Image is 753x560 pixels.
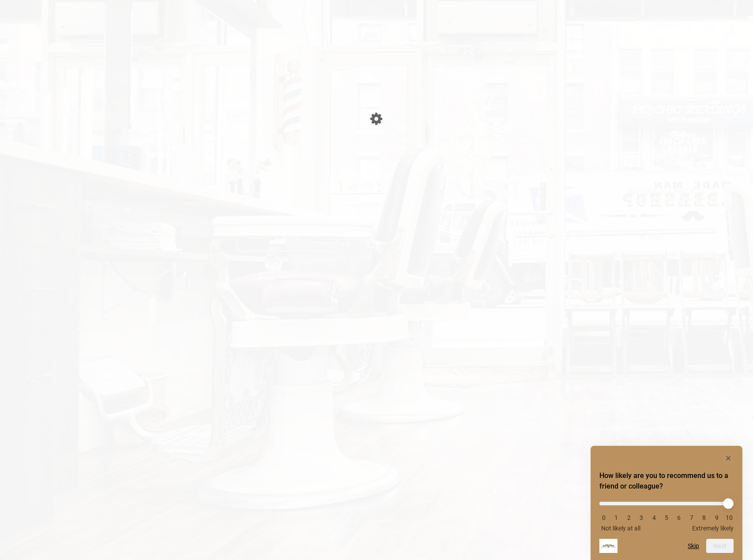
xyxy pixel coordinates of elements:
[700,514,708,521] li: 8
[599,514,608,521] li: 0
[687,514,696,521] li: 7
[706,539,734,553] button: Next question
[637,514,646,521] li: 3
[712,514,721,521] li: 9
[599,495,734,532] div: How likely are you to recommend us to a friend or colleague? Select an option from 0 to 10, with ...
[599,453,734,553] div: How likely are you to recommend us to a friend or colleague? Select an option from 0 to 10, with ...
[662,514,671,521] li: 5
[625,514,633,521] li: 2
[692,525,734,532] span: Extremely likely
[601,525,640,532] span: Not likely at all
[650,514,659,521] li: 4
[688,542,699,549] button: Skip
[674,514,683,521] li: 6
[723,453,734,463] button: Hide survey
[599,470,734,492] h2: How likely are you to recommend us to a friend or colleague? Select an option from 0 to 10, with ...
[612,514,621,521] li: 1
[725,514,734,521] li: 10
